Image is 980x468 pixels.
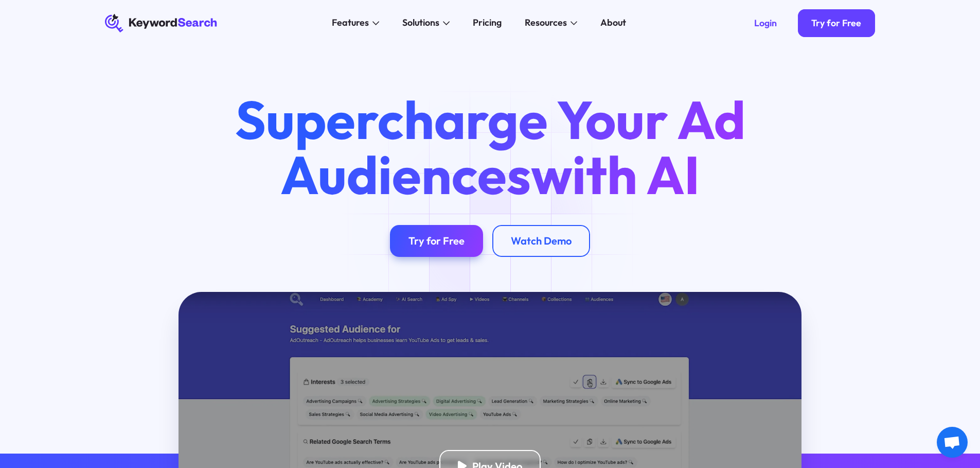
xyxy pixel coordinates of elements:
div: Try for Free [408,234,465,247]
div: Solutions [402,16,439,30]
a: Pricing [466,14,509,32]
h1: Supercharge Your Ad Audiences [213,92,767,201]
a: About [594,14,633,32]
div: Resources [525,16,567,30]
div: Features [332,16,369,30]
div: Pricing [473,16,502,30]
div: Try for Free [811,18,861,29]
div: Watch Demo [511,234,572,247]
a: Try for Free [798,9,876,37]
span: with AI [531,141,700,208]
div: About [600,16,626,30]
div: Login [754,18,777,29]
div: Open chat [937,427,968,458]
a: Login [740,9,791,37]
a: Try for Free [390,225,483,257]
